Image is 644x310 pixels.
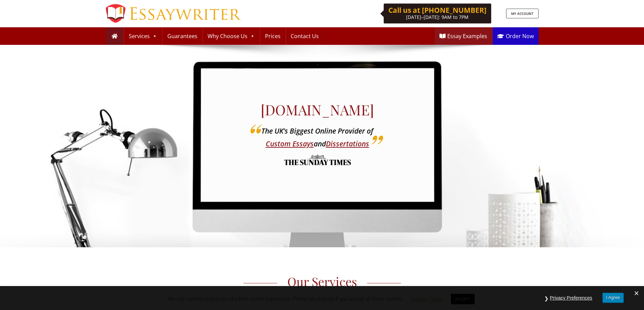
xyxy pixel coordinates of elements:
img: the sunday times [284,150,351,169]
button: I Agree [602,293,624,303]
button: Privacy Preferences [547,293,596,303]
a: Why Choose Us [203,27,260,45]
a: Prices [260,27,285,45]
i: The UK’s Biggest Online Provider of and [261,126,373,148]
a: Essay Examples [435,27,492,45]
b: Call us at [PHONE_NUMBER] [388,5,486,15]
span: [DATE]–[DATE]: 9AM to 7PM [406,14,469,20]
a: Dissertations [326,139,369,148]
a: Order Now [493,27,539,45]
a: Contact Us [286,27,324,45]
a: MY ACCOUNT [506,9,539,19]
h1: [DOMAIN_NAME] [261,101,374,118]
a: Services [124,27,162,45]
a: Custom Essays [266,139,314,148]
a: Guarantees [163,27,202,45]
h3: Our Services [177,274,468,289]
